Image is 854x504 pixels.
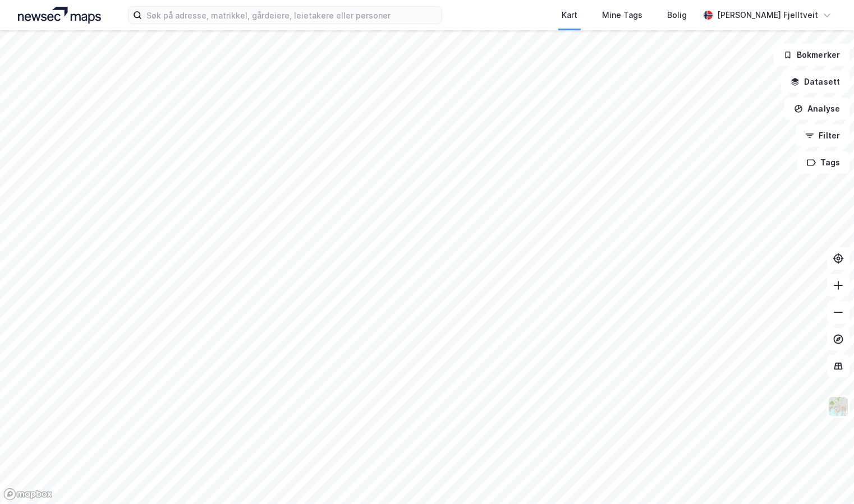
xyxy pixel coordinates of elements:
[602,8,642,22] div: Mine Tags
[562,8,577,22] div: Kart
[18,7,101,24] img: logo.a4113a55bc3d86da70a041830d287a7e.svg
[142,7,442,24] input: Søk på adresse, matrikkel, gårdeiere, leietakere eller personer
[717,8,818,22] div: [PERSON_NAME] Fjelltveit
[798,450,854,504] iframe: Chat Widget
[667,8,687,22] div: Bolig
